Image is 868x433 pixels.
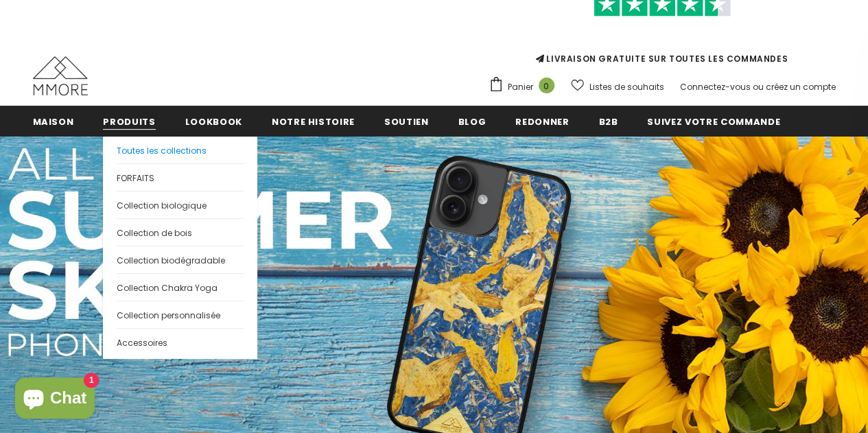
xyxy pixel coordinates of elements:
[384,115,429,128] font: soutien
[515,106,569,137] a: Redonner
[117,255,225,266] font: Collection biodégradable
[766,81,836,93] a: créez un compte
[272,115,355,128] font: Notre histoire
[117,145,207,156] font: Toutes les collections
[117,273,244,301] a: Collection Chakra Yoga
[598,106,618,137] a: B2B
[543,80,549,93] font: 0
[117,172,154,184] font: FORFAITS
[647,106,780,137] a: Suivez votre commande
[117,227,192,239] font: Collection de bois
[680,81,751,93] a: Connectez-vous
[185,115,242,128] font: Lookbook
[589,81,664,93] font: Listes de souhaits
[489,76,561,97] a: Panier 0
[117,163,244,191] a: FORFAITS
[103,106,155,137] a: Produits
[571,74,664,98] a: Listes de souhaits
[185,106,242,137] a: Lookbook
[546,53,788,65] font: LIVRAISON GRATUITE SUR TOUTES LES COMMANDES
[458,106,486,137] a: Blog
[384,106,429,137] a: soutien
[753,81,764,93] font: ou
[117,301,244,328] a: Collection personnalisée
[117,137,244,163] a: Toutes les collections
[103,115,155,128] font: Produits
[11,377,99,422] inbox-online-store-chat: Chat de la boutique en ligne Shopify
[598,115,618,128] font: B2B
[508,80,533,94] font: Panier
[117,337,167,349] font: Accessoires
[647,115,780,128] font: Suivez votre commande
[117,218,244,246] a: Collection de bois
[117,282,218,294] font: Collection Chakra Yoga
[33,106,74,137] a: Maison
[33,115,74,128] font: Maison
[117,200,207,211] font: Collection biologique
[117,246,244,273] a: Collection biodégradable
[117,328,244,355] a: Accessoires
[458,115,486,128] font: Blog
[489,16,836,52] iframe: Avis clients propulsés par Trustpilot
[515,115,569,128] font: Redonner
[117,191,244,218] a: Collection biologique
[272,106,355,137] a: Notre histoire
[117,309,220,321] font: Collection personnalisée
[33,56,88,95] img: Cas MMORE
